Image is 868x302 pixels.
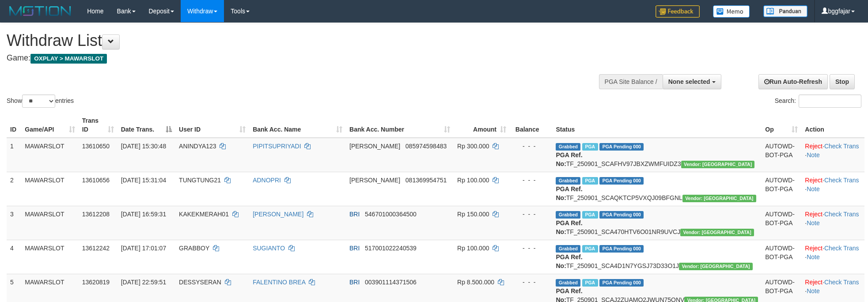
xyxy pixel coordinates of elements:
[249,113,346,138] th: Bank Acc. Name: activate to sort column ascending
[7,4,74,18] img: MOTION_logo.png
[346,113,454,138] th: Bank Acc. Number: activate to sort column ascending
[762,113,801,138] th: Op: activate to sort column ascending
[21,113,78,138] th: Game/API: activate to sort column ascending
[582,143,598,151] span: Marked by bggariesamuel
[556,219,582,235] b: PGA Ref. No:
[582,211,598,219] span: Marked by bggarif
[801,240,864,274] td: · ·
[799,94,861,108] input: Search:
[21,138,78,172] td: MAWARSLOT
[762,240,801,274] td: AUTOWD-BOT-PGA
[556,211,580,219] span: Grabbed
[807,287,820,294] a: Note
[179,143,216,150] span: ANINDYA123
[121,177,166,184] span: [DATE] 15:31:04
[121,211,166,218] span: [DATE] 16:59:31
[824,177,859,184] a: Check Trans
[513,278,549,287] div: - - -
[179,211,229,218] span: KAKEKMERAH01
[805,143,823,150] a: Reject
[82,177,110,184] span: 13610656
[556,177,580,185] span: Grabbed
[7,240,21,274] td: 4
[801,138,864,172] td: · ·
[801,206,864,240] td: · ·
[406,177,447,184] span: Copy 081369954751 to clipboard
[7,54,570,63] h4: Game:
[775,94,861,108] label: Search:
[762,138,801,172] td: AUTOWD-BOT-PGA
[513,176,549,185] div: - - -
[349,245,360,252] span: BRI
[556,185,582,201] b: PGA Ref. No:
[680,229,754,236] span: Vendor URL: https://secure10.1velocity.biz
[668,78,710,85] span: None selected
[824,245,859,252] a: Check Trans
[805,211,823,218] a: Reject
[801,113,864,138] th: Action
[582,279,598,287] span: Marked by bggmhdangga
[824,143,859,150] a: Check Trans
[552,240,762,274] td: TF_250901_SCA4D1N7YGSJ73D33O1J
[552,113,762,138] th: Status
[582,245,598,253] span: Marked by bggarif
[454,113,510,138] th: Amount: activate to sort column ascending
[599,177,644,185] span: PGA Pending
[510,113,553,138] th: Balance
[79,113,118,138] th: Trans ID: activate to sort column ascending
[582,177,598,185] span: Marked by bggariesamuel
[552,206,762,240] td: TF_250901_SCA470HTV6O01NR9UVCJ
[82,143,110,150] span: 13610650
[457,177,489,184] span: Rp 100.000
[21,172,78,206] td: MAWARSLOT
[663,74,721,89] button: None selected
[7,206,21,240] td: 3
[179,245,209,252] span: GRABBOY
[599,245,644,253] span: PGA Pending
[599,74,663,89] div: PGA Site Balance /
[121,279,166,286] span: [DATE] 22:59:51
[556,143,580,151] span: Grabbed
[805,177,823,184] a: Reject
[253,177,281,184] a: ADNOPRI
[713,5,750,18] img: Button%20Memo.svg
[801,172,864,206] td: · ·
[7,113,21,138] th: ID
[82,211,110,218] span: 13612208
[824,211,859,218] a: Check Trans
[349,143,400,150] span: [PERSON_NAME]
[513,142,549,151] div: - - -
[830,74,855,89] a: Stop
[556,279,580,287] span: Grabbed
[807,253,820,260] a: Note
[807,219,820,226] a: Note
[349,211,360,218] span: BRI
[824,279,859,286] a: Check Trans
[805,279,823,286] a: Reject
[457,211,489,218] span: Rp 150.000
[253,143,301,150] a: PIPITSUPRIYADI
[682,195,756,202] span: Vendor URL: https://secure10.1velocity.biz
[22,94,55,108] select: Showentries
[121,245,166,252] span: [DATE] 17:01:07
[21,206,78,240] td: MAWARSLOT
[556,253,582,269] b: PGA Ref. No:
[758,74,828,89] a: Run Auto-Refresh
[121,143,166,150] span: [DATE] 15:30:48
[82,245,110,252] span: 13612242
[175,113,249,138] th: User ID: activate to sort column ascending
[118,113,175,138] th: Date Trans.: activate to sort column descending
[656,5,700,18] img: Feedback.jpg
[406,143,447,150] span: Copy 085974598483 to clipboard
[599,143,644,151] span: PGA Pending
[807,151,820,159] a: Note
[179,177,221,184] span: TUNGTUNG21
[179,279,221,286] span: DESSYSERAN
[807,185,820,193] a: Note
[349,177,400,184] span: [PERSON_NAME]
[365,211,417,218] span: Copy 546701000364500 to clipboard
[457,143,489,150] span: Rp 300.000
[30,54,107,64] span: OXPLAY > MAWARSLOT
[7,94,74,108] label: Show entries
[513,244,549,253] div: - - -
